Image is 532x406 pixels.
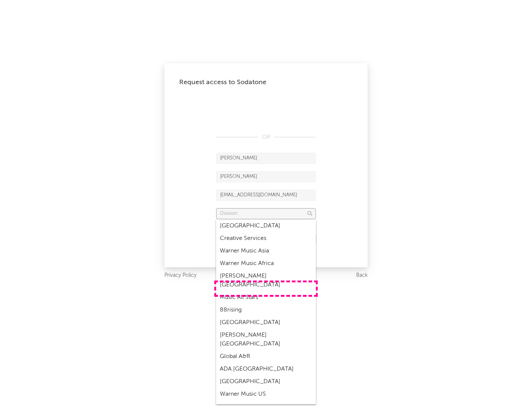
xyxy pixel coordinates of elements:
[164,271,197,280] a: Privacy Policy
[216,153,316,164] input: First Name
[216,220,316,232] div: [GEOGRAPHIC_DATA]
[216,171,316,182] input: Last Name
[216,304,316,316] div: 88rising
[179,78,353,87] div: Request access to Sodatone
[216,270,316,291] div: [PERSON_NAME] [GEOGRAPHIC_DATA]
[216,291,316,304] div: Music All Stars
[216,363,316,375] div: ADA [GEOGRAPHIC_DATA]
[216,190,316,201] input: Email
[356,271,368,280] a: Back
[216,245,316,257] div: Warner Music Asia
[216,329,316,350] div: [PERSON_NAME] [GEOGRAPHIC_DATA]
[216,133,316,142] div: OR
[216,350,316,363] div: Global A&R
[216,208,316,219] input: Division
[216,388,316,400] div: Warner Music US
[216,257,316,270] div: Warner Music Africa
[216,232,316,245] div: Creative Services
[216,316,316,329] div: [GEOGRAPHIC_DATA]
[216,375,316,388] div: [GEOGRAPHIC_DATA]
